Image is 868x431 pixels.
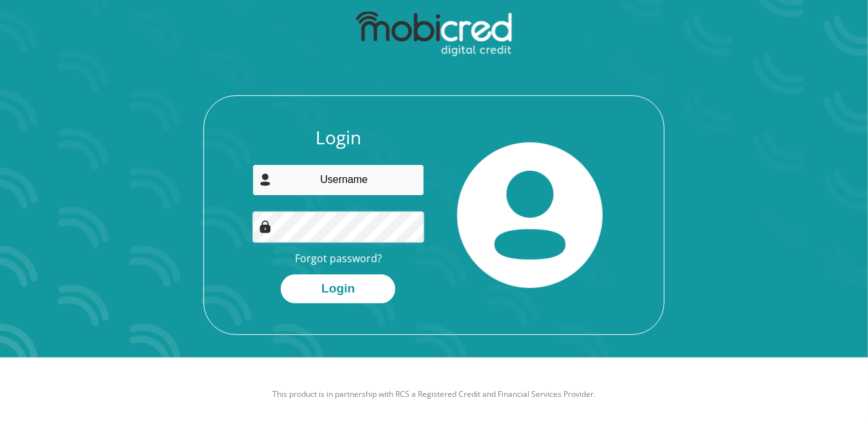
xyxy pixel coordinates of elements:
[356,12,511,57] img: mobicred logo
[295,251,382,265] a: Forgot password?
[259,220,272,233] img: Image
[281,274,395,303] button: Login
[77,388,791,400] p: This product is in partnership with RCS a Registered Credit and Financial Services Provider.
[252,127,425,149] h3: Login
[259,173,272,186] img: user-icon image
[252,164,425,196] input: Username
